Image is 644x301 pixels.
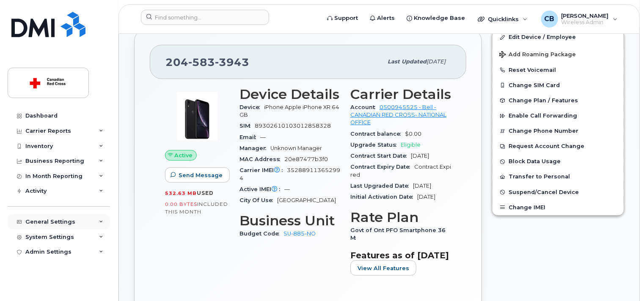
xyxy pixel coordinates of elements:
[377,14,395,22] span: Alerts
[561,19,609,26] span: Wireless Admin
[472,11,534,27] div: Quicklinks
[141,10,269,25] input: Find something...
[188,56,215,68] span: 583
[350,87,451,102] h3: Carrier Details
[239,197,277,203] span: City Of Use
[215,56,249,68] span: 3943
[175,151,193,159] span: Active
[509,189,579,195] span: Suspend/Cancel Device
[493,200,624,215] button: Change IMEI
[509,113,577,119] span: Enable Call Forwarding
[239,167,287,173] span: Carrier IMEI
[493,45,624,63] button: Add Roaming Package
[239,230,283,237] span: Budget Code
[493,63,624,78] button: Reset Voicemail
[411,153,429,159] span: [DATE]
[364,10,401,27] a: Alerts
[239,167,340,181] span: 352889113652994
[405,131,421,137] span: $0.00
[350,131,405,137] span: Contract balance
[488,16,519,22] span: Quicklinks
[239,123,255,129] span: SIM
[197,190,214,196] span: used
[427,58,446,65] span: [DATE]
[350,194,417,200] span: Initial Activation Date
[493,185,624,200] button: Suspend/Cancel Device
[284,156,328,162] span: 20e87477b3f0
[165,167,230,183] button: Send Message
[239,104,264,110] span: Device
[270,145,322,151] span: Unknown Manager
[493,108,624,123] button: Enable Call Forwarding
[350,227,446,241] span: Govt of Ont PFO Smartphone 36M
[321,10,364,27] a: Support
[350,104,380,110] span: Account
[545,14,555,24] span: CB
[350,183,413,189] span: Last Upgraded Date
[350,142,401,148] span: Upgrade Status
[350,210,451,225] h3: Rate Plan
[239,156,284,162] span: MAC Address
[413,183,431,189] span: [DATE]
[239,87,340,102] h3: Device Details
[493,123,624,139] button: Change Phone Number
[283,230,316,237] a: SU-885-NO
[493,30,624,45] a: Edit Device / Employee
[350,164,414,170] span: Contract Expiry Date
[239,186,284,192] span: Active IMEI
[401,10,471,27] a: Knowledge Base
[165,201,197,207] span: 0.00 Bytes
[350,153,411,159] span: Contract Start Date
[255,123,331,129] span: 89302610103012858328
[417,194,435,200] span: [DATE]
[350,104,446,126] a: 0500945525 - Bell - CANADIAN RED CROSS- NATIONAL OFFICE
[350,164,451,178] span: Contract Expired
[535,11,624,27] div: Corinne Burke
[499,51,576,59] span: Add Roaming Package
[414,14,465,22] span: Knowledge Base
[277,197,336,203] span: [GEOGRAPHIC_DATA]
[493,78,624,93] button: Change SIM Card
[179,171,223,179] span: Send Message
[493,93,624,108] button: Change Plan / Features
[493,169,624,184] button: Transfer to Personal
[350,250,451,260] h3: Features as of [DATE]
[165,190,197,196] span: 532.63 MB
[388,58,427,65] span: Last updated
[239,104,339,118] span: iPhone Apple iPhone XR 64GB
[165,201,228,215] span: included this month
[334,14,358,22] span: Support
[509,97,578,104] span: Change Plan / Features
[493,139,624,154] button: Request Account Change
[165,56,249,68] span: 204
[284,186,290,192] span: —
[172,91,223,142] img: image20231002-3703462-1qb80zy.jpeg
[401,142,421,148] span: Eligible
[260,134,266,140] span: —
[239,213,340,228] h3: Business Unit
[561,12,609,19] span: [PERSON_NAME]
[358,264,409,272] span: View All Features
[239,145,270,151] span: Manager
[350,260,416,276] button: View All Features
[239,134,260,140] span: Email
[493,154,624,169] button: Block Data Usage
